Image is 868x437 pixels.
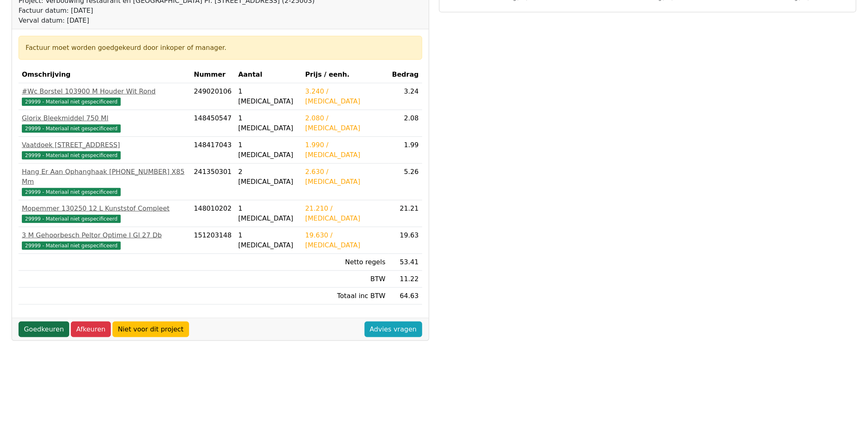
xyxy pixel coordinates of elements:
[302,254,389,271] td: Netto regels
[235,66,302,83] th: Aantal
[191,83,235,110] td: 249020106
[305,167,386,187] div: 2.630 / [MEDICAL_DATA]
[389,110,422,137] td: 2.08
[22,87,187,106] a: #Wc Borstel 103900 M Houder Wit Rond29999 - Materiaal niet gespecificeerd
[22,230,187,240] div: 3 M Gehoorbesch Peltor Optime I Gl 27 Db
[191,200,235,227] td: 148010202
[238,230,299,250] div: 1 [MEDICAL_DATA]
[22,113,187,123] div: Glorix Bleekmiddel 750 Ml
[191,164,235,200] td: 241350301
[302,271,389,288] td: BTW
[238,87,299,106] div: 1 [MEDICAL_DATA]
[112,322,189,337] a: Niet voor dit project
[238,113,299,133] div: 1 [MEDICAL_DATA]
[26,43,415,53] div: Factuur moet worden goedgekeurd door inkoper of manager.
[389,254,422,271] td: 53.41
[389,66,422,83] th: Bedrag
[238,204,299,223] div: 1 [MEDICAL_DATA]
[238,167,299,187] div: 2 [MEDICAL_DATA]
[191,66,235,83] th: Nummer
[389,227,422,254] td: 19.63
[22,167,187,197] a: Hang Er Aan Ophanghaak [PHONE_NUMBER] X85 Mm29999 - Materiaal niet gespecificeerd
[305,140,386,160] div: 1.990 / [MEDICAL_DATA]
[22,242,121,250] span: 29999 - Materiaal niet gespecificeerd
[22,151,121,160] span: 29999 - Materiaal niet gespecificeerd
[22,113,187,133] a: Glorix Bleekmiddel 750 Ml29999 - Materiaal niet gespecificeerd
[19,322,69,337] a: Goedkeuren
[22,125,121,133] span: 29999 - Materiaal niet gespecificeerd
[22,167,187,187] div: Hang Er Aan Ophanghaak [PHONE_NUMBER] X85 Mm
[305,113,386,133] div: 2.080 / [MEDICAL_DATA]
[389,83,422,110] td: 3.24
[302,288,389,305] td: Totaal inc BTW
[22,215,121,223] span: 29999 - Materiaal niet gespecificeerd
[22,140,187,150] div: Vaatdoek [STREET_ADDRESS]
[389,137,422,164] td: 1.99
[302,66,389,83] th: Prijs / eenh.
[19,16,315,26] div: Verval datum: [DATE]
[22,98,121,106] span: 29999 - Materiaal niet gespecificeerd
[365,322,422,337] a: Advies vragen
[305,87,386,106] div: 3.240 / [MEDICAL_DATA]
[19,66,191,83] th: Omschrijving
[22,230,187,250] a: 3 M Gehoorbesch Peltor Optime I Gl 27 Db29999 - Materiaal niet gespecificeerd
[389,271,422,288] td: 11.22
[22,140,187,160] a: Vaatdoek [STREET_ADDRESS]29999 - Materiaal niet gespecificeerd
[22,87,187,96] div: #Wc Borstel 103900 M Houder Wit Rond
[191,227,235,254] td: 151203148
[389,164,422,200] td: 5.26
[305,204,386,223] div: 21.210 / [MEDICAL_DATA]
[191,110,235,137] td: 148450547
[238,140,299,160] div: 1 [MEDICAL_DATA]
[22,204,187,223] a: Mopemmer 130250 12 L Kunststof Compleet29999 - Materiaal niet gespecificeerd
[389,288,422,305] td: 64.63
[19,6,315,16] div: Factuur datum: [DATE]
[191,137,235,164] td: 148417043
[71,322,111,337] a: Afkeuren
[305,230,386,250] div: 19.630 / [MEDICAL_DATA]
[389,200,422,227] td: 21.21
[22,188,121,196] span: 29999 - Materiaal niet gespecificeerd
[22,204,187,214] div: Mopemmer 130250 12 L Kunststof Compleet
